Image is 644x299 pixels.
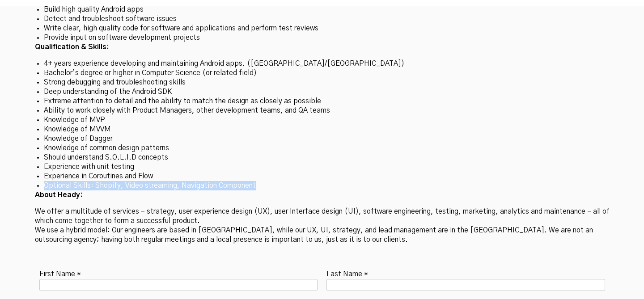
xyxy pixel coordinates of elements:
[44,68,601,78] li: Bachelor’s degree or higher in Computer Science (or related field)
[44,143,601,153] li: Knowledge of common design patterns
[44,78,601,87] li: Strong debugging and troubleshooting skills
[44,24,601,33] li: Write clear, high quality code for software and applications and perform test reviews
[44,125,601,134] li: Knowledge of MVVM
[44,181,601,190] li: Optional Skills: Shopify, Video streaming, Navigation Component
[44,134,601,143] li: Knowledge of Dagger
[44,106,601,115] li: Ability to work closely with Product Managers, other development teams, and QA teams
[35,43,109,51] strong: Qualification & Skills:
[44,97,601,106] li: Extreme attention to detail and the ability to match the design as closely as possible
[44,153,601,162] li: Should understand S.O.L.I.D concepts
[44,162,601,172] li: Experience with unit testing
[44,87,601,97] li: Deep understanding of the Android SDK
[44,59,601,68] li: 4+ years experience developing and maintaining Android apps. ([GEOGRAPHIC_DATA]/[GEOGRAPHIC_DATA])
[44,14,601,24] li: Detect and troubleshoot software issues
[326,267,368,279] label: Last Name *
[35,207,610,244] p: We offer a multitude of services – strategy, user experience design (UX), user Interface design (...
[44,115,601,125] li: Knowledge of MVP
[44,172,601,181] li: Experience in Coroutines and Flow
[39,267,81,279] label: First Name *
[44,5,601,14] li: Build high quality Android apps
[35,191,83,198] strong: About Heady:
[44,33,601,42] li: Provide input on software development projects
